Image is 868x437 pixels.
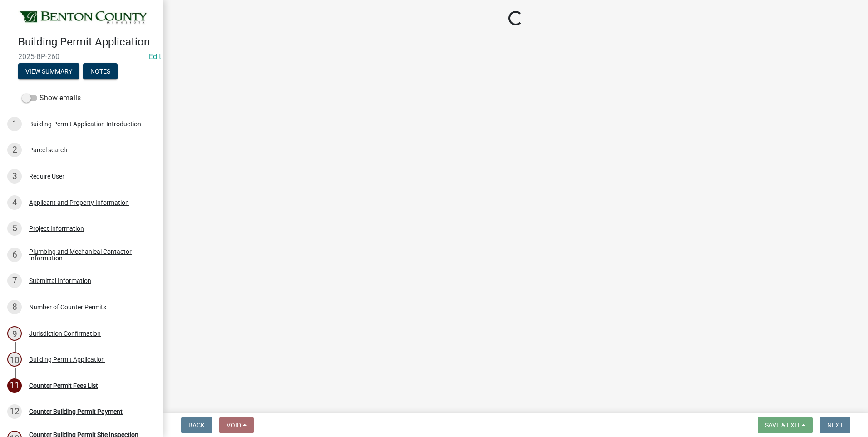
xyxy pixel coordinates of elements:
[29,199,129,206] div: Applicant and Property Information
[7,352,22,367] div: 10
[29,147,67,153] div: Parcel search
[219,417,254,433] button: Void
[29,382,98,389] div: Counter Permit Fees List
[29,408,123,415] div: Counter Building Permit Payment
[29,356,105,363] div: Building Permit Application
[29,248,149,261] div: Plumbing and Mechanical Contactor Information
[83,68,118,75] wm-modal-confirm: Notes
[7,143,22,157] div: 2
[149,52,161,61] wm-modal-confirm: Edit Application Number
[7,404,22,419] div: 12
[18,35,156,49] h4: Building Permit Application
[7,273,22,288] div: 7
[18,68,79,75] wm-modal-confirm: Summary
[29,278,91,284] div: Submittal Information
[7,300,22,314] div: 8
[18,63,79,79] button: View Summary
[29,225,84,232] div: Project Information
[7,221,22,236] div: 5
[22,93,81,104] label: Show emails
[765,422,800,429] span: Save & Exit
[7,117,22,131] div: 1
[188,422,205,429] span: Back
[820,417,850,433] button: Next
[29,173,64,179] div: Require User
[7,326,22,341] div: 9
[7,195,22,210] div: 4
[18,10,149,26] img: Benton County, Minnesota
[29,304,106,310] div: Number of Counter Permits
[7,248,22,262] div: 6
[149,52,161,61] a: Edit
[29,121,141,127] div: Building Permit Application Introduction
[7,169,22,184] div: 3
[827,422,843,429] span: Next
[758,417,813,433] button: Save & Exit
[29,330,101,337] div: Jurisdiction Confirmation
[7,378,22,393] div: 11
[227,422,241,429] span: Void
[18,52,145,61] span: 2025-BP-260
[83,63,118,79] button: Notes
[181,417,212,433] button: Back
